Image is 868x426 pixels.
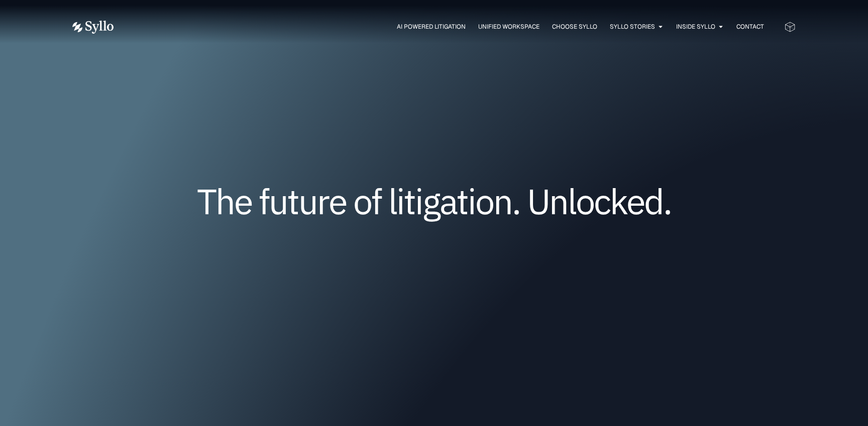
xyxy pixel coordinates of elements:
a: Unified Workspace [478,22,539,31]
a: Syllo Stories [610,22,655,31]
a: Inside Syllo [676,22,715,31]
h1: The future of litigation. Unlocked. [133,185,735,218]
div: Menu Toggle [134,22,764,32]
img: Vector [72,21,114,34]
nav: Menu [134,22,764,32]
a: AI Powered Litigation [397,22,466,31]
a: Choose Syllo [552,22,597,31]
a: Contact [736,22,764,31]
